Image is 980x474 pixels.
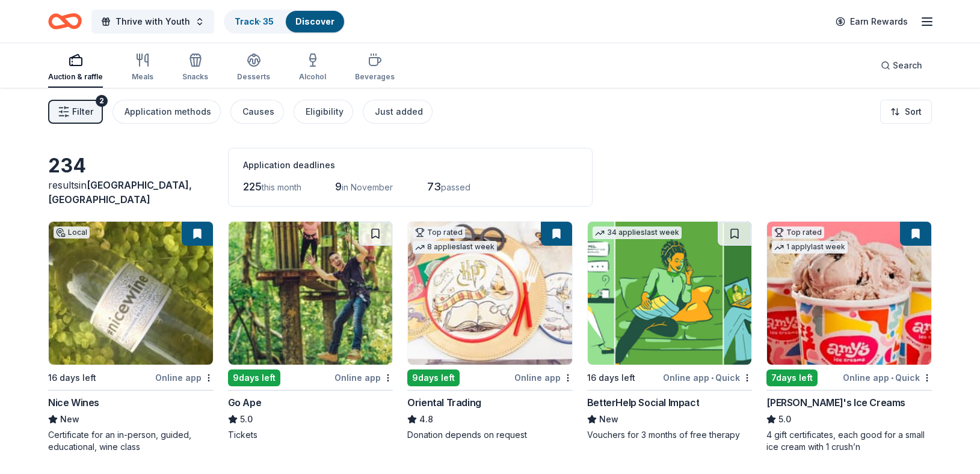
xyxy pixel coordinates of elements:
span: [GEOGRAPHIC_DATA], [GEOGRAPHIC_DATA] [48,179,192,205]
span: Sort [905,105,922,119]
div: Auction & raffle [48,72,103,82]
button: Sort [880,100,932,124]
span: Thrive with Youth [116,14,190,29]
div: Alcohol [299,72,326,82]
div: 7 days left [766,369,818,386]
a: Home [48,7,82,35]
div: 1 apply last week [772,241,848,254]
div: Desserts [237,72,270,82]
span: 4.8 [419,412,433,427]
a: Image for Oriental TradingTop rated8 applieslast week9days leftOnline appOriental Trading4.8Donat... [407,221,573,441]
div: Beverages [355,72,395,82]
a: Image for Amy's Ice CreamsTop rated1 applylast week7days leftOnline app•Quick[PERSON_NAME]'s Ice ... [766,221,932,453]
button: Thrive with Youth [91,10,214,34]
div: Causes [242,105,274,119]
button: Beverages [355,48,395,88]
span: Search [893,58,922,73]
button: Meals [132,48,153,88]
button: Snacks [182,48,208,88]
div: Oriental Trading [407,395,481,410]
img: Image for BetterHelp Social Impact [588,222,752,365]
span: Filter [72,105,93,119]
div: Online app [334,370,393,385]
div: 16 days left [48,371,96,385]
span: in [48,179,192,205]
div: Application methods [125,105,211,119]
div: 9 days left [228,369,280,386]
button: Causes [230,100,284,124]
button: Alcohol [299,48,326,88]
button: Just added [363,100,433,124]
div: Donation depends on request [407,429,573,441]
div: Local [54,226,90,239]
div: Eligibility [306,105,344,119]
img: Image for Amy's Ice Creams [767,222,931,365]
button: Eligibility [294,100,353,124]
span: 225 [243,180,262,193]
a: Image for Nice WinesLocal16 days leftOnline appNice WinesNewCertificate for an in-person, guided,... [48,221,214,453]
div: Certificate for an in-person, guided, educational, wine class [48,429,214,453]
div: Online app [155,370,214,385]
div: Online app [514,370,573,385]
a: Image for Go Ape9days leftOnline appGo Ape5.0Tickets [228,221,393,441]
span: 9 [335,180,342,193]
button: Auction & raffle [48,48,103,88]
div: 34 applies last week [593,226,682,239]
div: 16 days left [587,371,635,385]
div: Snacks [182,72,208,82]
div: Top rated [413,226,465,239]
a: Discover [295,16,334,26]
div: Online app Quick [663,370,752,385]
button: Track· 35Discover [224,10,345,34]
div: results [48,178,214,207]
span: New [60,412,79,427]
span: New [599,412,618,427]
button: Search [871,53,932,77]
span: in November [342,182,393,192]
img: Image for Nice Wines [49,222,213,365]
span: this month [262,182,301,192]
div: Meals [132,72,153,82]
a: Earn Rewards [828,11,915,32]
div: BetterHelp Social Impact [587,395,699,410]
span: passed [441,182,470,192]
div: 8 applies last week [413,241,497,254]
div: 2 [96,95,108,107]
span: • [711,373,713,383]
img: Image for Oriental Trading [408,222,572,365]
button: Application methods [112,100,221,124]
a: Track· 35 [235,16,274,26]
div: Vouchers for 3 months of free therapy [587,429,753,441]
button: Filter2 [48,100,103,124]
div: Tickets [228,429,393,441]
span: 5.0 [778,412,791,427]
div: Go Ape [228,395,262,410]
div: 4 gift certificates, each good for a small ice cream with 1 crush’n [766,429,932,453]
div: 234 [48,154,214,178]
div: Nice Wines [48,395,99,410]
button: Desserts [237,48,270,88]
span: • [891,373,893,383]
a: Image for BetterHelp Social Impact34 applieslast week16 days leftOnline app•QuickBetterHelp Socia... [587,221,753,441]
span: 73 [427,180,441,193]
div: Just added [375,105,423,119]
div: 9 days left [407,369,460,386]
span: 5.0 [240,412,253,427]
div: Application deadlines [243,158,578,172]
div: Online app Quick [843,370,932,385]
img: Image for Go Ape [229,222,393,365]
div: [PERSON_NAME]'s Ice Creams [766,395,905,410]
div: Top rated [772,226,824,239]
